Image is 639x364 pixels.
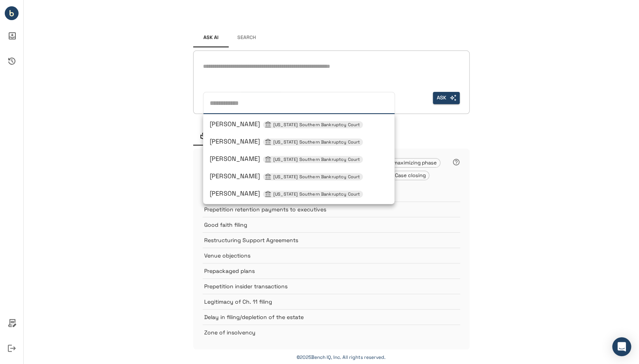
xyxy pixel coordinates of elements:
[203,294,460,309] div: Legitimacy of Ch. 11 filing
[204,267,440,275] p: Prepackaged plans
[204,221,440,229] p: Good faith filing
[209,137,363,146] span: Christopher M Lopez, Texas Southern Bankruptcy Court
[204,329,440,336] p: Zone of insolvency
[270,139,363,146] span: [US_STATE] Southern Bankruptcy Court
[203,278,460,294] div: Prepetition insider transactions
[374,158,440,168] div: Value-maximizing phase
[209,120,363,128] span: David R Jones, Texas Southern Bankruptcy Court
[612,337,631,356] div: Open Intercom Messenger
[203,202,460,217] div: Prepetition retention payments to executives
[270,156,363,163] span: [US_STATE] Southern Bankruptcy Court
[209,189,363,198] span: Eduardo V Rodriguez, Texas Southern Bankruptcy Court
[203,248,460,263] div: Venue objections
[270,121,363,128] span: [US_STATE] Southern Bankruptcy Court
[203,35,218,41] span: Ask AI
[193,127,470,146] div: examples and templates tabs
[203,217,460,232] div: Good faith filing
[204,313,440,321] p: Delay in filing/depletion of the estate
[270,174,363,180] span: [US_STATE] Southern Bankruptcy Court
[433,92,460,104] button: Ask
[391,171,429,180] div: Case closing
[433,92,460,104] span: Enter search text
[209,172,363,180] span: Alfredo R Perez, Texas Southern Bankruptcy Court
[204,205,440,213] p: Prepetition retention payments to executives
[204,282,440,290] p: Prepetition insider transactions
[229,28,264,47] button: Search
[392,172,429,179] span: Case closing
[203,309,460,325] div: Delay in filing/depletion of the estate
[204,252,440,259] p: Venue objections
[204,236,440,244] p: Restructuring Support Agreements
[203,325,460,340] div: Zone of insolvency
[204,298,440,306] p: Legitimacy of Ch. 11 filing
[203,232,460,248] div: Restructuring Support Agreements
[270,191,363,198] span: [US_STATE] Southern Bankruptcy Court
[203,263,460,278] div: Prepackaged plans
[209,155,363,163] span: Jeffrey P Norman, Texas Southern Bankruptcy Court
[374,159,440,166] span: Value-maximizing phase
